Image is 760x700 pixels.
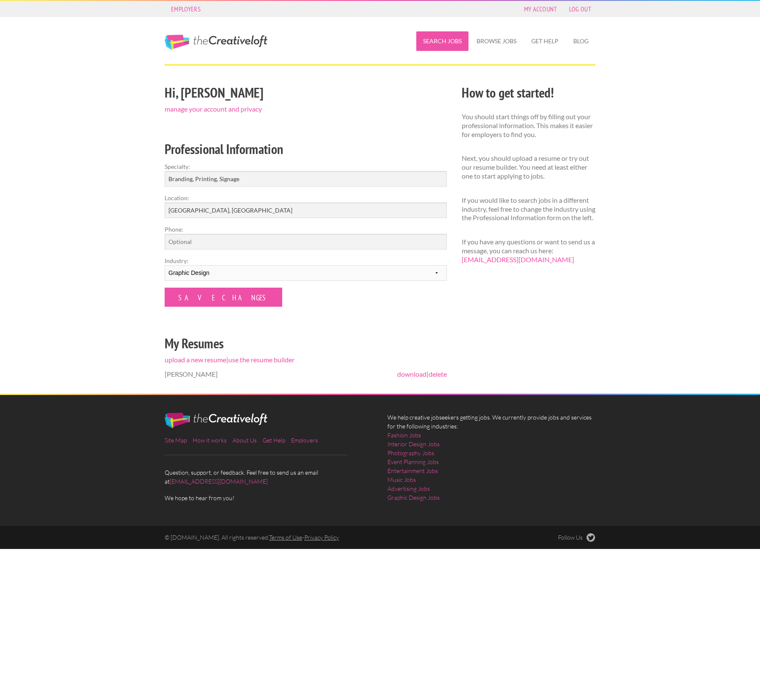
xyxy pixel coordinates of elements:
[165,256,447,265] label: Industry:
[387,431,421,440] a: Fashion Jobs
[387,466,438,475] a: Entertainment Jobs
[304,534,339,541] a: Privacy Policy
[165,193,447,202] label: Location:
[157,82,454,394] div: |
[462,154,595,180] p: Next, you should upload a resume or try out our resume builder. You need at least either one to s...
[397,370,426,378] a: download
[170,478,268,485] a: [EMAIL_ADDRESS][DOMAIN_NAME]
[165,225,447,234] label: Phone:
[165,493,373,502] span: We hope to hear from you!
[291,437,318,444] a: Employers
[165,437,187,444] a: Site Map
[228,356,294,364] a: use the resume builder
[165,234,447,249] input: Optional
[165,35,267,50] a: The Creative Loft
[462,196,595,222] p: If you would like to search jobs in a different industry, feel free to change the industry using ...
[462,83,595,102] h2: How to get started!
[165,162,447,171] label: Specialty:
[167,3,205,15] a: Employers
[520,3,561,15] a: My Account
[387,493,440,502] a: Graphic Design Jobs
[165,105,262,113] a: manage your account and privacy
[165,356,226,364] a: upload a new resume
[165,140,447,159] h2: Professional Information
[380,413,603,509] div: We help creative jobseekers getting jobs. We currently provide jobs and services for the followin...
[165,288,282,307] input: Save Changes
[470,31,523,51] a: Browse Jobs
[462,238,595,264] p: If you have any questions or want to send us a message, you can reach us here:
[387,484,430,493] a: Advertising Jobs
[165,413,267,428] img: The Creative Loft
[524,31,565,51] a: Get Help
[165,334,447,353] h2: My Resumes
[165,202,447,218] input: e.g. New York, NY
[387,440,440,448] a: Interior Design Jobs
[429,370,447,378] a: delete
[565,3,595,15] a: Log Out
[462,255,574,263] a: [EMAIL_ADDRESS][DOMAIN_NAME]
[263,437,285,444] a: Get Help
[462,112,595,139] p: You should start things off by filling out your professional information. This makes it easier fo...
[233,437,257,444] a: About Us
[416,31,468,51] a: Search Jobs
[566,31,595,51] a: Blog
[157,533,492,542] div: © [DOMAIN_NAME]. All rights reserved. -
[193,437,227,444] a: How it works
[387,448,434,457] a: Photography Jobs
[397,370,447,379] span: |
[558,533,595,542] a: Follow Us
[165,370,218,378] span: [PERSON_NAME]
[269,534,302,541] a: Terms of Use
[165,83,447,102] h2: Hi, [PERSON_NAME]
[387,475,416,484] a: Music Jobs
[157,413,380,502] div: Question, support, or feedback. Feel free to send us an email at
[387,457,439,466] a: Event Planning Jobs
